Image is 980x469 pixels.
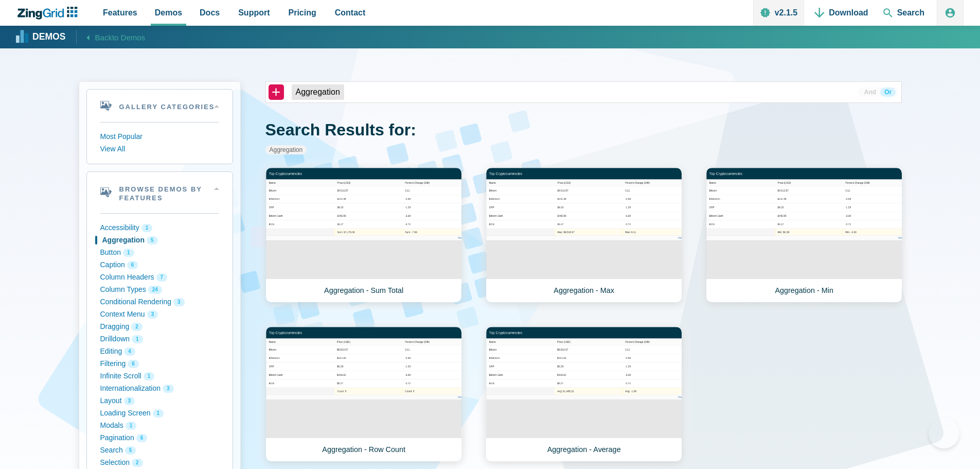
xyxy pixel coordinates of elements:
span: Support [238,6,270,20]
span: Back [95,31,146,44]
iframe: Help Scout Beacon - Open [929,418,959,448]
a: Aggregation - Max [486,167,682,303]
button: Internationalization 3 [100,383,219,395]
summary: Browse Demos By Features [87,172,233,213]
span: Demos [155,6,182,20]
button: Drilldown 1 [100,333,219,345]
span: to Demos [112,33,145,42]
button: And [860,88,880,97]
button: Caption 6 [100,259,219,271]
button: Most Popular [100,131,219,143]
button: Layout 3 [100,395,219,407]
button: Search 5 [100,444,219,457]
button: Infinite Scroll 1 [100,370,219,383]
span: Docs [200,6,220,20]
button: Column Headers 7 [100,271,219,284]
button: + [269,84,284,100]
a: Backto Demos [76,30,146,44]
button: Pagination 6 [100,432,219,444]
button: Button 1 [100,247,219,259]
button: Conditional Rendering 3 [100,296,219,308]
button: Selection 2 [100,457,219,469]
button: Editing 4 [100,345,219,358]
button: Dragging 2 [100,321,219,333]
button: Context Menu 3 [100,308,219,321]
button: Aggregation 5 [100,234,219,247]
button: Modals 1 [100,420,219,432]
span: Pricing [289,6,316,20]
a: Aggregation - Row Count [265,326,462,462]
button: Column Types 24 [100,284,219,296]
button: Or [880,88,896,97]
a: ZingChart Logo. Click to return to the homepage [16,7,83,20]
gallery-filter-tag: Aggregation [292,84,344,100]
strong: Demos [32,32,66,42]
summary: Gallery Categories [87,90,233,122]
button: View All [100,143,219,155]
button: Loading Screen 1 [100,407,219,420]
span: Features [103,6,137,20]
a: Demos [17,29,66,45]
strong: Aggregation [265,145,307,154]
span: Contact [335,6,366,20]
a: Aggregation - Sum Total [265,167,462,303]
a: Aggregation - Min [706,167,902,303]
button: Filtering 6 [100,358,219,370]
a: Aggregation - Average [486,326,682,462]
button: Accessibility 1 [100,222,219,234]
span: Search Results for: [265,120,416,139]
